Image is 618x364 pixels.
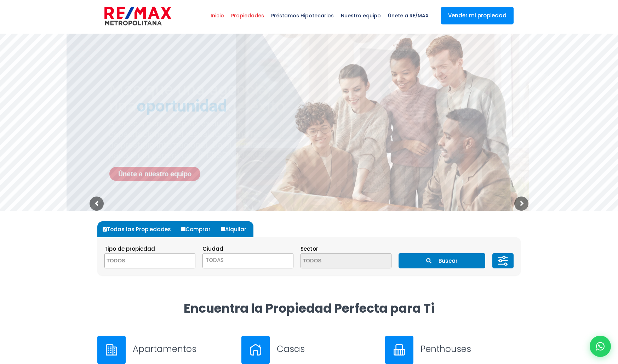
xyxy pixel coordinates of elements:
[221,227,225,231] input: Alquilar
[277,343,377,355] h3: Casas
[104,245,155,252] span: Tipo de propiedad
[399,253,485,268] button: Buscar
[203,255,293,265] span: TODAS
[133,343,233,355] h3: Apartamentos
[268,5,337,26] span: Préstamos Hipotecarios
[228,5,268,26] span: Propiedades
[207,5,228,26] span: Inicio
[179,221,218,237] label: Comprar
[420,343,521,355] h3: Penthouses
[103,227,107,232] input: Todas las Propiedades
[206,256,224,264] span: TODAS
[104,5,171,27] img: remax-metropolitana-logo
[301,254,370,269] textarea: Search
[301,245,318,252] span: Sector
[97,336,233,364] a: Apartamentos
[202,245,223,252] span: Ciudad
[184,300,435,317] strong: Encuentra la Propiedad Perfecta para Ti
[337,5,384,26] span: Nuestro equipo
[385,336,521,364] a: Penthouses
[105,254,173,269] textarea: Search
[219,221,253,237] label: Alquilar
[202,253,293,268] span: TODAS
[441,7,514,24] a: Vender mi propiedad
[384,5,432,26] span: Únete a RE/MAX
[101,221,178,237] label: Todas las Propiedades
[181,227,185,231] input: Comprar
[241,336,377,364] a: Casas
